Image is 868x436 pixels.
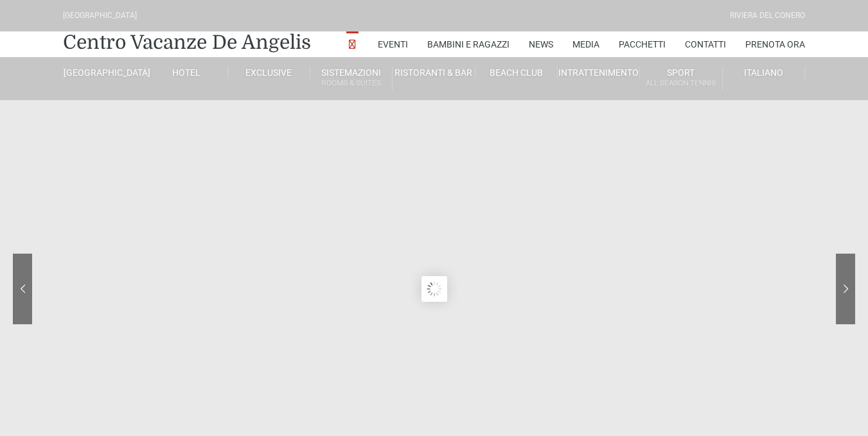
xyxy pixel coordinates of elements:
[393,67,475,78] a: Ristoranti & Bar
[619,31,666,57] a: Pacchetti
[310,77,392,89] small: Rooms & Suites
[427,31,509,57] a: Bambini e Ragazzi
[558,67,640,78] a: Intrattenimento
[685,31,726,57] a: Contatti
[745,31,805,57] a: Prenota Ora
[378,31,408,57] a: Eventi
[228,67,310,78] a: Exclusive
[529,31,553,57] a: News
[63,67,145,78] a: [GEOGRAPHIC_DATA]
[640,77,722,89] small: All Season Tennis
[63,30,311,55] a: Centro Vacanze De Angelis
[475,67,558,78] a: Beach Club
[63,10,137,22] div: [GEOGRAPHIC_DATA]
[572,31,599,57] a: Media
[145,67,227,78] a: Hotel
[723,67,805,78] a: Italiano
[730,10,805,22] div: Riviera Del Conero
[744,67,783,78] span: Italiano
[640,67,722,91] a: SportAll Season Tennis
[310,67,393,91] a: SistemazioniRooms & Suites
